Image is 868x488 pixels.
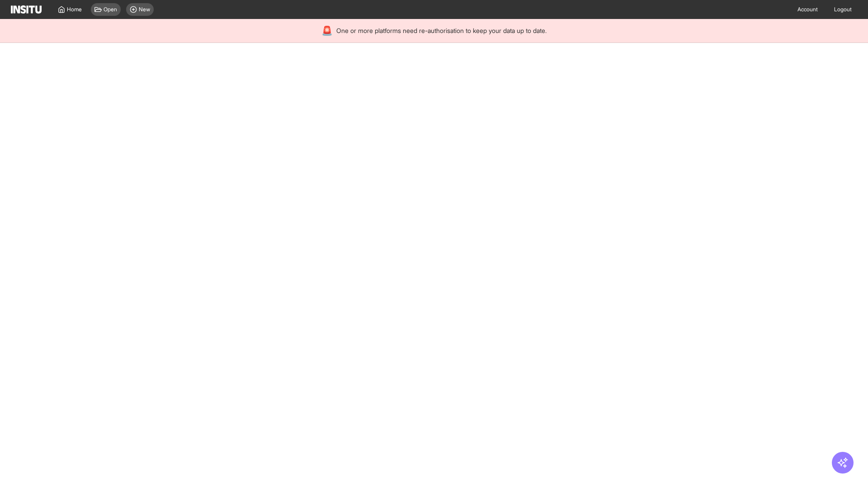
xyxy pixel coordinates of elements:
[321,24,333,37] div: 🚨
[67,6,82,13] span: Home
[336,26,547,35] span: One or more platforms need re-authorisation to keep your data up to date.
[104,6,117,13] span: Open
[11,5,42,14] img: Logo
[139,6,150,13] span: New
